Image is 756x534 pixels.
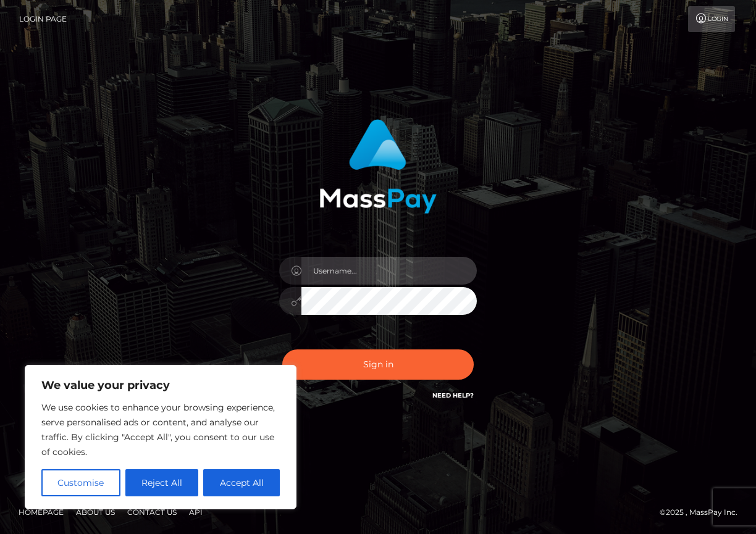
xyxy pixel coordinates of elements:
[301,257,477,285] input: Username...
[432,391,474,399] a: Need Help?
[41,378,280,393] p: We value your privacy
[14,503,69,522] a: Homepage
[19,6,67,32] a: Login Page
[688,6,735,32] a: Login
[25,365,296,509] div: We value your privacy
[122,503,182,522] a: Contact Us
[282,349,474,380] button: Sign in
[41,469,120,496] button: Customise
[660,506,747,519] div: © 2025 , MassPay Inc.
[184,503,208,522] a: API
[71,503,120,522] a: About Us
[203,469,280,496] button: Accept All
[319,119,437,214] img: MassPay Login
[41,400,280,459] p: We use cookies to enhance your browsing experience, serve personalised ads or content, and analys...
[125,469,199,496] button: Reject All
